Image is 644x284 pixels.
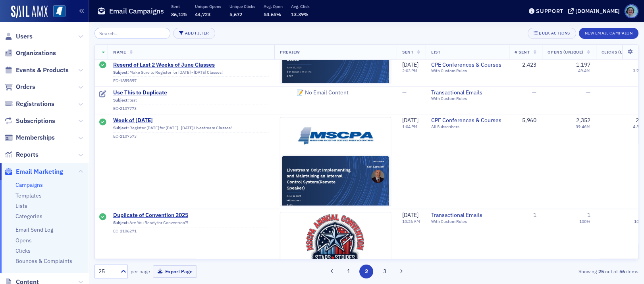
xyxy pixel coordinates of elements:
div: With Custom Rules [431,69,503,74]
a: Resend of Last 2 Weeks of June Classes [113,61,269,69]
div: 39.46% [576,124,590,129]
div: Make Sure to Register for [DATE] - [DATE] Classes! [113,70,269,77]
p: Avg. Open [264,4,283,9]
p: Avg. Click [291,4,310,9]
div: [DOMAIN_NAME] [575,8,620,15]
strong: 25 [597,268,605,275]
img: SailAMX [11,6,48,18]
div: 5,960 [515,117,536,124]
time: 1:04 PM [402,124,417,129]
div: All Subscribers [431,124,503,129]
span: 📝 [297,89,305,96]
button: [DOMAIN_NAME] [568,8,623,14]
img: SailAMX [53,5,66,17]
span: Clicks (Unique) [602,49,638,55]
div: 25 [98,267,116,276]
time: 10:26 AM [402,219,420,224]
div: Sent [99,213,106,221]
a: Subscriptions [4,117,55,125]
a: Duplicate of Convention 2025 [113,212,269,219]
div: EC-2106271 [113,228,269,234]
p: Unique Clicks [229,4,255,9]
div: EC-1859897 [113,78,269,83]
span: Opens (Unique) [548,49,583,55]
div: Are You Ready for Convention?! [113,220,269,227]
span: 44,723 [195,11,210,17]
span: Subject: [113,70,129,75]
a: Opens [15,237,32,244]
a: Email Send Log [15,226,53,233]
a: Week of [DATE] [113,117,269,124]
span: CPE Conferences & Courses [431,61,503,69]
span: 86,125 [171,11,187,17]
span: — [402,89,407,96]
div: Draft [99,90,106,98]
h1: Email Campaigns [109,6,164,16]
span: Subject: [113,125,129,130]
strong: 56 [618,268,626,275]
a: Clicks [15,247,31,254]
div: EC-2107573 [113,134,269,139]
span: Events & Products [16,66,69,75]
div: 1,197 [576,61,590,69]
a: New Email Campaign [579,29,638,36]
a: Email Marketing [4,167,63,176]
p: Unique Opens [195,4,221,9]
span: Name [113,49,126,55]
span: Users [16,32,33,41]
div: With Custom Rules [431,219,503,224]
a: Bounces & Complaints [15,257,72,265]
a: Organizations [4,49,56,58]
span: Organizations [16,49,56,58]
div: Sent [99,61,106,69]
span: [DATE] [402,211,418,219]
span: # Sent [515,49,530,55]
a: Users [4,32,33,41]
button: 2 [359,265,373,278]
a: Campaigns [15,181,43,188]
a: Use This to Duplicate [113,89,269,96]
div: 1 [587,212,590,219]
span: Subscriptions [16,117,55,125]
button: 3 [378,265,391,278]
a: CPE Conferences & Courses [431,117,503,124]
a: Events & Products [4,66,69,75]
div: Bulk Actions [539,31,570,35]
span: Reports [16,150,39,159]
span: 5,672 [229,11,242,17]
button: Add Filter [173,28,215,39]
div: With Custom Rules [431,96,503,101]
span: [DATE] [402,117,418,124]
span: List [431,49,440,55]
div: test [113,98,269,105]
a: Lists [15,202,27,209]
a: Transactional Emails [431,212,503,219]
a: Categories [15,213,42,220]
div: Showing out of items [463,268,638,275]
div: Support [536,8,563,15]
span: — [532,89,536,96]
a: Orders [4,83,35,91]
span: Preview [280,49,300,55]
div: 2,352 [576,117,590,124]
a: Transactional Emails [431,89,503,96]
div: EC-2107773 [113,106,269,111]
span: 54.65% [264,11,281,17]
span: Subject: [113,220,129,225]
span: Sent [402,49,413,55]
span: Subject: [113,98,129,103]
button: Bulk Actions [528,28,576,39]
span: — [586,89,590,96]
a: Reports [4,150,39,159]
a: Memberships [4,133,55,142]
span: Email Marketing [16,167,63,176]
div: 2,423 [515,61,536,69]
